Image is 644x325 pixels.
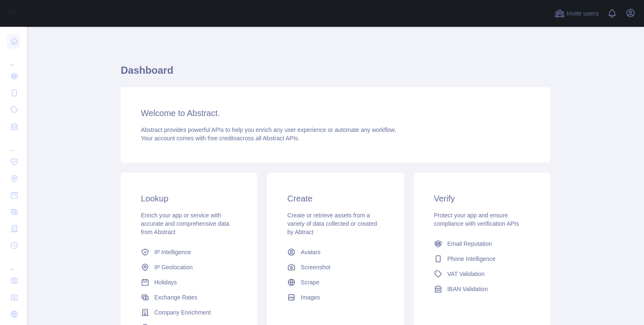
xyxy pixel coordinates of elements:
span: IBAN Validation [447,285,488,293]
a: Images [284,290,387,305]
a: Phone Intelligence [431,251,533,266]
span: Email Reputation [447,240,492,248]
a: Exchange Rates [138,290,240,305]
span: Exchange Rates [154,293,197,302]
a: VAT Validation [431,266,533,281]
span: Enrich your app or service with accurate and comprehensive data from Abstract [141,212,229,235]
a: IBAN Validation [431,281,533,297]
span: Screenshot [301,263,330,271]
span: Holidays [154,278,177,286]
span: Your account comes with across all Abstract APIs. [141,135,299,142]
span: Company Enrichment [154,308,211,317]
span: IP Intelligence [154,248,191,256]
h3: Welcome to Abstract. [141,107,530,119]
a: Company Enrichment [138,305,240,320]
a: Scrape [284,275,387,290]
span: IP Geolocation [154,263,193,271]
div: ... [7,136,20,152]
a: Holidays [138,275,240,290]
a: Screenshot [284,260,387,275]
a: Avatars [284,245,387,260]
h3: Lookup [141,193,237,204]
span: Scrape [301,278,319,286]
span: Avatars [301,248,320,256]
a: Email Reputation [431,236,533,251]
h3: Create [287,193,383,204]
h1: Dashboard [121,64,550,84]
button: Invite users [553,7,600,20]
h3: Verify [434,193,530,204]
a: IP Intelligence [138,245,240,260]
span: Images [301,293,320,302]
span: Abstract provides powerful APIs to help you enrich any user experience or automate any workflow. [141,126,396,133]
span: Create or retrieve assets from a variety of data collected or created by Abtract [287,212,377,235]
a: IP Geolocation [138,260,240,275]
div: ... [7,50,20,67]
span: VAT Validation [447,270,485,278]
span: Phone Intelligence [447,255,496,263]
div: ... [7,255,20,271]
span: Invite users [566,9,599,18]
span: free credits [208,135,236,142]
span: Protect your app and ensure compliance with verification APIs [434,212,519,227]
